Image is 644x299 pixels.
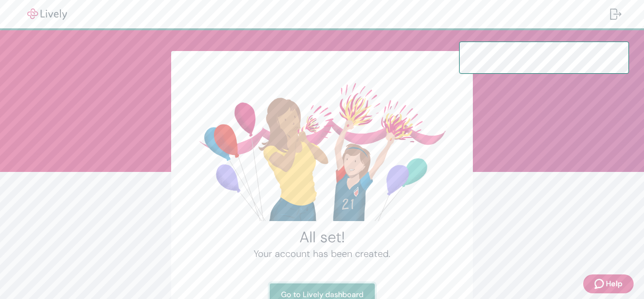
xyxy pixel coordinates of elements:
span: Help [606,278,622,290]
button: Zendesk support iconHelp [583,274,634,293]
img: Lively [21,9,74,20]
h2: All set! [194,228,450,247]
button: Log out [603,3,629,26]
svg: Zendesk support icon [594,278,606,290]
h4: Your account has been created. [194,247,450,261]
